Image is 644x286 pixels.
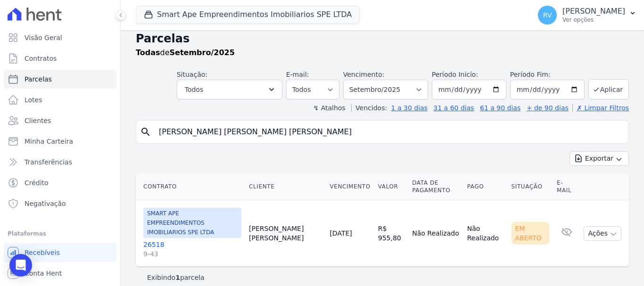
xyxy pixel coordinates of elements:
label: ↯ Atalhos [313,104,345,112]
a: Crédito [4,173,116,192]
a: Minha Carteira [4,132,116,151]
strong: Setembro/2025 [170,48,235,57]
a: Clientes [4,111,116,130]
span: Negativação [25,199,66,208]
span: Transferências [25,157,72,167]
label: Vencidos: [351,104,387,112]
p: [PERSON_NAME] [562,7,625,16]
span: Recebíveis [25,248,60,257]
a: Negativação [4,194,116,213]
th: Vencimento [326,173,374,200]
span: Conta Hent [25,269,62,278]
a: Contratos [4,49,116,68]
a: 1 a 30 dias [391,104,428,112]
th: Cliente [245,173,326,200]
a: Parcelas [4,70,116,89]
span: Lotes [25,95,42,105]
p: de [136,47,235,58]
b: 1 [175,274,180,281]
a: Recebíveis [4,243,116,262]
td: Não Realizado [408,200,463,267]
a: Visão Geral [4,28,116,47]
th: Data de Pagamento [408,173,463,200]
h2: Parcelas [136,30,629,47]
div: Open Intercom Messenger [9,254,32,277]
span: Visão Geral [25,33,62,42]
span: Minha Carteira [25,137,73,146]
button: Aplicar [588,79,629,99]
a: ✗ Limpar Filtros [572,104,629,112]
button: RV [PERSON_NAME] Ver opções [530,2,644,28]
span: Contratos [25,54,57,63]
a: Lotes [4,90,116,109]
th: Valor [374,173,408,200]
span: Crédito [25,178,49,188]
p: Exibindo parcela [147,273,205,282]
span: Clientes [25,116,51,125]
div: Plataformas [8,228,113,239]
button: Smart Ape Empreendimentos Imobiliarios SPE LTDA [136,6,360,24]
label: Período Fim: [510,70,585,80]
a: 265189-43 [143,240,241,259]
span: RV [543,12,552,18]
label: Situação: [177,71,207,78]
a: 31 a 60 dias [433,104,474,112]
a: + de 90 dias [527,104,569,112]
td: [PERSON_NAME] [PERSON_NAME] [245,200,326,267]
th: Pago [463,173,508,200]
label: Vencimento: [343,71,384,78]
span: 9-43 [143,249,241,259]
button: Exportar [570,151,629,166]
th: Contrato [136,173,245,200]
button: Todos [177,80,282,99]
input: Buscar por nome do lote ou do cliente [153,123,625,141]
a: [DATE] [330,229,352,237]
p: Ver opções [562,16,625,24]
label: E-mail: [286,71,309,78]
a: Conta Hent [4,264,116,283]
a: Transferências [4,153,116,172]
span: Parcelas [25,74,52,84]
td: Não Realizado [463,200,508,267]
th: Situação [508,173,553,200]
strong: Todas [136,48,160,57]
span: Todos [185,84,203,95]
span: SMART APE EMPREENDIMENTOS IMOBILIARIOS SPE LTDA [143,208,241,238]
td: R$ 955,80 [374,200,408,267]
i: search [140,126,151,138]
div: Em Aberto [512,222,550,245]
label: Período Inicío: [432,71,478,78]
a: 61 a 90 dias [480,104,520,112]
th: E-mail [553,173,580,200]
button: Ações [584,226,621,241]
